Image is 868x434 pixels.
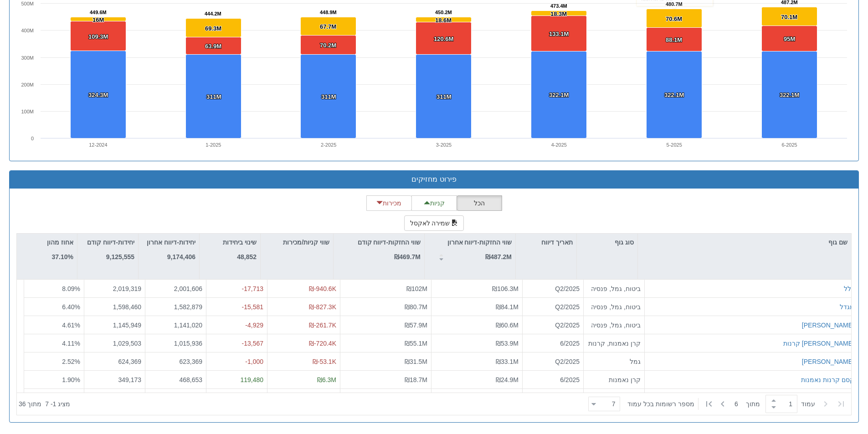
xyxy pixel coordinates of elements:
div: 1.90 % [28,375,80,384]
div: -13,567 [210,338,263,347]
h3: פירוט מחזיקים [16,175,852,184]
button: [PERSON_NAME] [802,357,854,366]
tspan: 473.4M [550,3,567,9]
strong: ₪469.7M [394,253,421,260]
div: 1,029,503 [88,338,141,347]
div: גמל [587,357,641,366]
div: -4,929 [210,320,263,329]
div: 2,019,319 [88,284,141,293]
div: ביטוח, גמל, פנסיה [587,284,641,293]
div: 349,173 [88,375,141,384]
button: מכירות [366,195,412,211]
div: 2,001,606 [149,284,202,293]
div: 4.11 % [28,338,80,347]
div: 6/2025 [526,375,580,384]
tspan: 133.1M [549,31,569,37]
div: שווי קניות/מכירות [261,234,333,251]
div: 1,141,020 [149,320,202,329]
span: ₪-53.1K [313,357,336,365]
div: 1,145,949 [88,320,141,329]
span: ₪-827.3K [309,303,336,310]
tspan: 18.6M [435,17,452,24]
tspan: 120.6M [434,36,453,42]
button: שמירה לאקסל [404,215,464,231]
tspan: 67.7M [320,23,336,30]
button: הכל [457,195,502,211]
span: ₪80.7M [405,303,427,310]
text: 6-2025 [781,142,797,148]
tspan: 444.2M [205,11,221,16]
button: קסם קרנות נאמנות [801,375,854,384]
span: ₪18.7M [405,376,427,383]
div: Q2/2025 [526,284,580,293]
span: ₪102M [406,285,427,292]
div: -17,713 [210,284,263,293]
strong: 37.10% [52,253,73,260]
tspan: 109.3M [88,33,108,40]
button: קניות [411,195,457,211]
text: 0 [31,136,34,141]
div: קרן נאמנות [587,375,641,384]
span: ₪-940.6K [309,285,336,292]
span: ₪24.9M [496,376,519,383]
text: 1-2025 [205,142,221,148]
button: מגדל [840,302,854,311]
tspan: 69.3M [205,25,221,32]
tspan: 450.2M [435,10,452,15]
span: ₪-261.7K [309,321,336,328]
strong: 9,125,555 [106,253,134,260]
tspan: 322.1M [664,92,684,98]
span: ₪106.3M [492,285,519,292]
div: קרן נאמנות, קרנות סל [587,338,641,347]
div: 6/2025 [526,338,580,347]
span: ₪6.3M [317,376,336,383]
tspan: 63.9M [205,43,221,50]
div: 624,369 [88,357,141,366]
tspan: 70.1M [781,14,797,20]
div: ביטוח, גמל, פנסיה [587,320,641,329]
strong: ₪487.2M [485,253,512,260]
p: שווי החזקות-דיווח קודם [358,237,421,247]
span: ₪55.1M [405,339,427,347]
div: 1,582,879 [149,302,202,311]
div: 1,015,936 [149,338,202,347]
div: סוג גוף [577,234,637,251]
tspan: 18.3M [550,10,567,17]
div: ‏ מתוך [585,394,849,414]
p: אחוז מהון [47,237,73,247]
tspan: 311M [321,93,336,100]
tspan: 449.6M [90,10,107,15]
div: 6.40 % [28,302,80,311]
div: -15,581 [210,302,263,311]
text: 200M [21,82,34,87]
span: ₪60.6M [496,321,519,328]
span: 6 [734,399,746,408]
strong: 9,174,406 [167,253,195,260]
tspan: 448.9M [320,10,337,15]
button: [PERSON_NAME] קרנות [783,338,854,347]
button: [PERSON_NAME] [802,320,854,329]
text: 4-2025 [551,142,567,148]
div: כלל [844,284,854,293]
tspan: 322.1M [549,92,569,98]
text: 5-2025 [667,142,682,148]
p: יחידות-דיווח קודם [87,237,134,247]
span: ₪57.9M [405,321,427,328]
div: תאריך דיווח [516,234,576,251]
tspan: 311M [206,93,221,100]
text: 100M [21,109,34,114]
div: Q2/2025 [526,357,580,366]
strong: 48,852 [237,253,257,260]
text: 400M [21,28,34,33]
div: ‏מציג 1 - 7 ‏ מתוך 36 [19,394,70,414]
div: 8.09 % [28,284,80,293]
p: יחידות-דיווח אחרון [147,237,195,247]
div: Q2/2025 [526,320,580,329]
div: 4.61 % [28,320,80,329]
text: 2-2025 [321,142,336,148]
div: 119,480 [210,375,263,384]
